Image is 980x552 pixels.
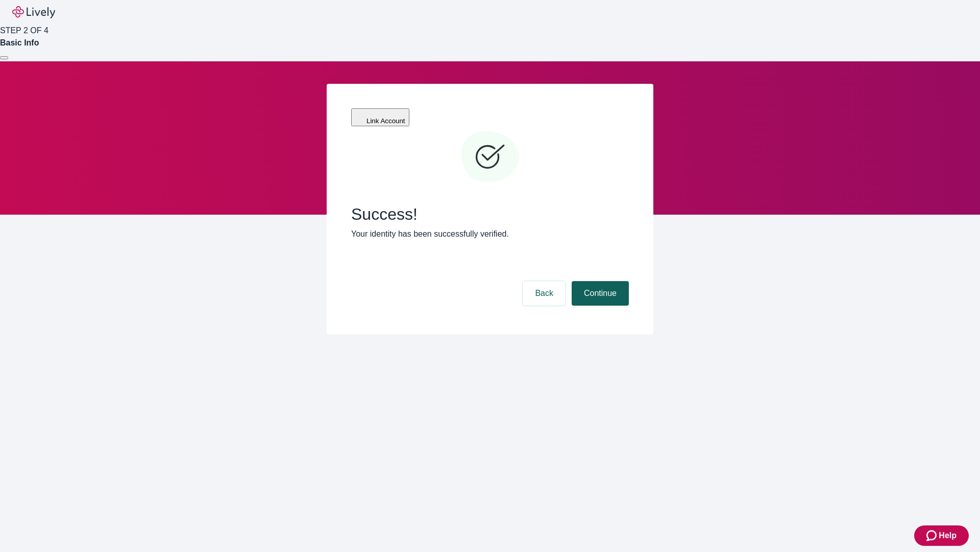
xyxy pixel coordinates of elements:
svg: Zendesk support icon [926,530,939,542]
span: Help [939,530,957,542]
button: Back [523,281,566,306]
svg: Checkmark icon [459,127,521,188]
p: Your identity has been successfully verified. [351,228,629,240]
img: Lively [12,6,55,18]
button: Link Account [351,108,409,126]
button: Continue [572,281,629,306]
button: Zendesk support iconHelp [914,525,969,546]
span: Success! [351,204,629,224]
